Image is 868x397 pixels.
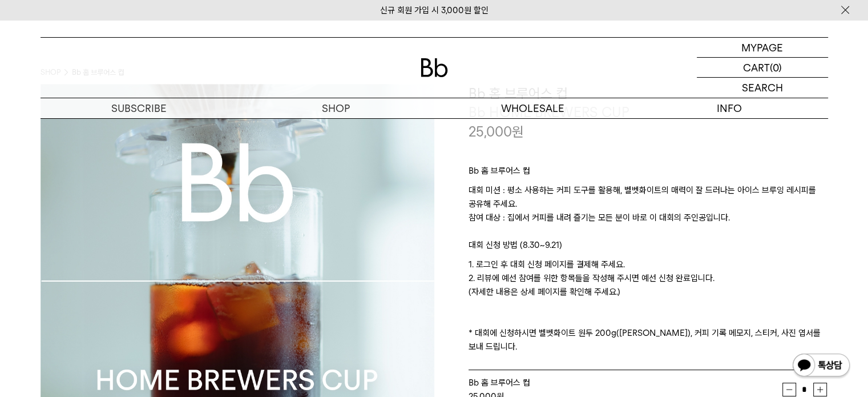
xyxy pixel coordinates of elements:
p: 대회 미션 : 평소 사용하는 커피 도구를 활용해, 벨벳화이트의 매력이 잘 드러나는 아이스 브루잉 레시피를 공유해 주세요. 참여 대상 : 집에서 커피를 내려 즐기는 모든 분이 ... [469,183,828,238]
p: Bb 홈 브루어스 컵 [469,164,828,183]
button: 증가 [813,383,827,396]
p: (0) [770,58,782,77]
a: CART (0) [697,58,828,78]
img: 카카오톡 채널 1:1 채팅 버튼 [792,352,851,380]
a: SUBSCRIBE [41,98,237,118]
p: 대회 신청 방법 (8.30~9.21) [469,238,828,258]
img: 로고 [421,58,448,77]
p: WHOLESALE [434,98,631,118]
a: SHOP [237,98,434,118]
p: CART [743,58,770,77]
p: INFO [631,98,828,118]
span: 원 [512,123,524,140]
p: MYPAGE [741,38,783,57]
p: 1. 로그인 후 대회 신청 페이지를 결제해 주세요. 2. 리뷰에 예선 참여를 위한 항목들을 작성해 주시면 예선 신청 완료입니다. (자세한 내용은 상세 페이지를 확인해 주세요.... [469,258,828,354]
a: MYPAGE [697,38,828,58]
span: Bb 홈 브루어스 컵 [469,378,530,388]
button: 감소 [782,383,796,396]
a: 신규 회원 가입 시 3,000원 할인 [380,5,488,15]
p: 25,000 [469,122,524,142]
p: SEARCH [742,78,783,98]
